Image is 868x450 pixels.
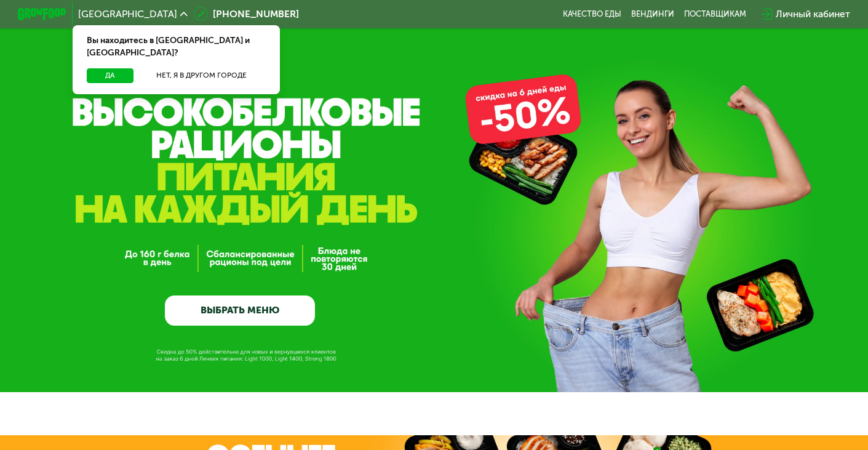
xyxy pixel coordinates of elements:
[563,9,621,19] a: Качество еды
[194,7,299,22] a: [PHONE_NUMBER]
[87,68,133,83] button: Да
[73,25,280,69] div: Вы находитесь в [GEOGRAPHIC_DATA] и [GEOGRAPHIC_DATA]?
[138,68,265,83] button: Нет, я в другом городе
[684,9,746,19] div: поставщикам
[776,7,850,22] div: Личный кабинет
[78,9,177,19] span: [GEOGRAPHIC_DATA]
[631,9,674,19] a: Вендинги
[165,295,315,326] a: ВЫБРАТЬ МЕНЮ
